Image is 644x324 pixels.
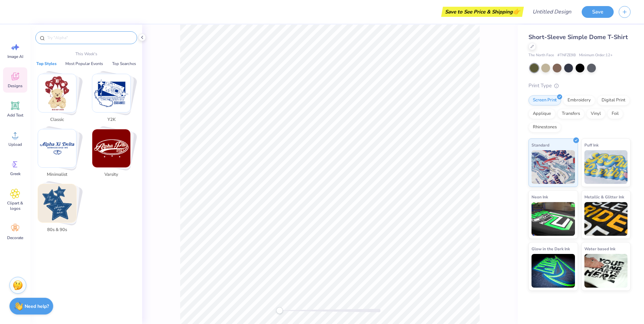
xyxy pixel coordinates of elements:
[38,74,76,112] img: Classic
[34,60,59,67] button: Top Styles
[276,307,283,314] div: Accessibility label
[557,109,584,119] div: Transfers
[88,129,139,181] button: Stack Card Button Varsity
[557,53,576,58] span: # TNFZE9B
[443,7,522,17] div: Save to See Price & Shipping
[584,245,615,252] span: Water based Ink
[92,129,130,167] img: Varsity
[46,227,68,233] span: 80s & 90s
[532,193,548,200] span: Neon Ink
[584,150,628,184] img: Puff Ink
[528,33,628,41] span: Short-Sleeve Simple Dome T-Shirt
[7,112,23,118] span: Add Text
[527,5,577,19] input: Untitled Design
[25,303,49,310] strong: Need help?
[532,150,575,184] img: Standard
[528,109,555,119] div: Applique
[597,95,630,105] div: Digital Print
[584,202,628,236] img: Metallic & Glitter Ink
[584,254,628,288] img: Water based Ink
[528,82,631,90] div: Print Type
[563,95,595,105] div: Embroidery
[34,129,85,181] button: Stack Card Button Minimalist
[532,254,575,288] img: Glow in the Dark Ink
[607,109,623,119] div: Foil
[46,117,68,123] span: Classic
[584,141,599,149] span: Puff Ink
[8,142,22,147] span: Upload
[100,171,122,178] span: Varsity
[528,122,561,132] div: Rhinestones
[63,60,105,67] button: Most Popular Events
[100,117,122,123] span: Y2K
[528,53,554,58] span: The North Face
[38,184,76,222] img: 80s & 90s
[532,245,570,252] span: Glow in the Dark Ink
[46,34,133,41] input: Try "Alpha"
[532,202,575,236] img: Neon Ink
[4,200,26,211] span: Clipart & logos
[513,7,520,15] span: 👉
[88,74,139,126] button: Stack Card Button Y2K
[528,95,561,105] div: Screen Print
[7,54,23,59] span: Image AI
[8,83,23,89] span: Designs
[586,109,605,119] div: Vinyl
[584,193,624,200] span: Metallic & Glitter Ink
[75,51,97,57] p: This Week's
[38,129,76,167] img: Minimalist
[582,6,614,18] button: Save
[34,184,85,236] button: Stack Card Button 80s & 90s
[110,60,138,67] button: Top Searches
[532,141,549,149] span: Standard
[46,171,68,178] span: Minimalist
[7,235,23,240] span: Decorate
[10,171,21,176] span: Greek
[92,74,130,112] img: Y2K
[34,74,85,126] button: Stack Card Button Classic
[579,53,613,58] span: Minimum Order: 12 +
